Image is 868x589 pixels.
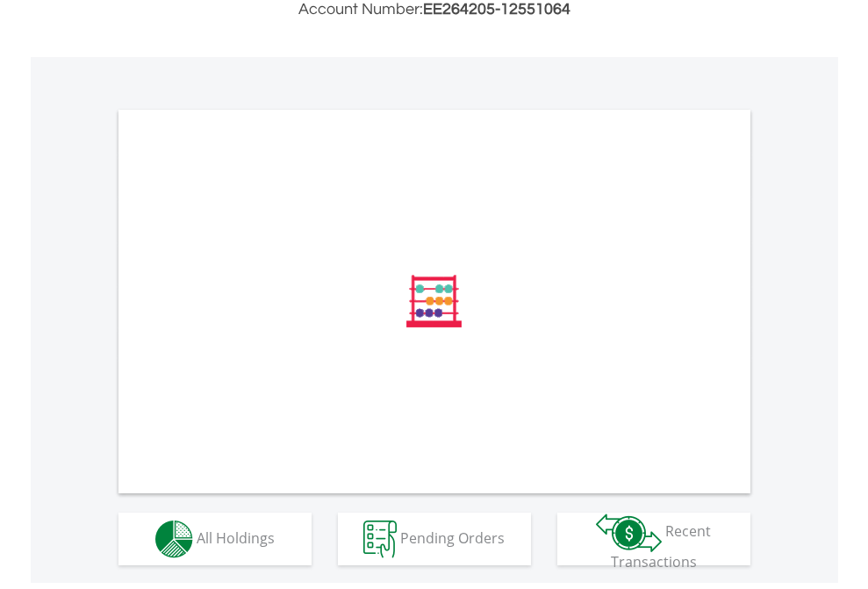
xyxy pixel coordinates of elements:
span: Pending Orders [400,528,505,547]
img: holdings-wht.png [155,521,193,558]
button: All Holdings [118,513,312,565]
img: transactions-zar-wht.png [596,514,662,552]
span: EE264205-12551064 [423,1,570,18]
button: Recent Transactions [557,513,750,565]
span: All Holdings [197,528,275,547]
img: pending_instructions-wht.png [363,521,397,558]
button: Pending Orders [338,513,531,565]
